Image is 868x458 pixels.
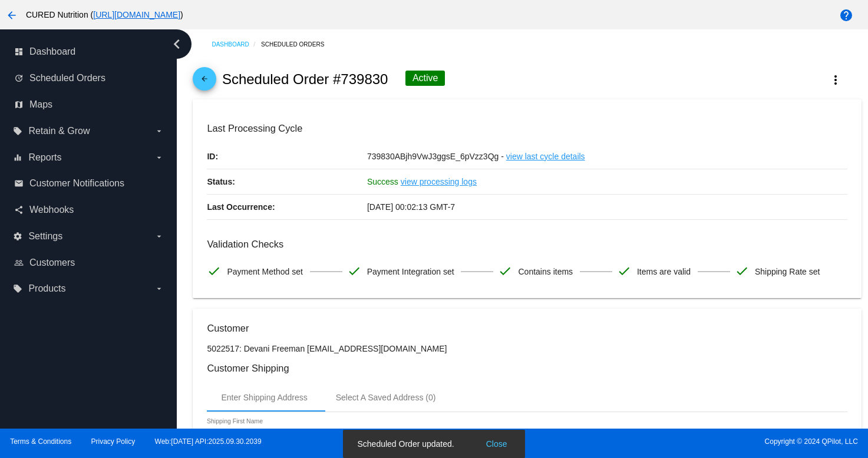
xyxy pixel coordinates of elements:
a: Privacy Policy [91,437,136,446]
a: Terms & Conditions [10,437,71,446]
a: Scheduled Orders [261,35,335,54]
h3: Validation Checks [207,239,847,250]
mat-icon: arrow_back [5,8,19,22]
a: view last cycle details [506,144,585,169]
span: Products [28,283,65,294]
a: share Webhooks [14,200,164,219]
span: 739830ABjh9VwJ3ggsE_6pVzz3Qg - [367,152,504,161]
h3: Customer Shipping [207,363,847,374]
span: Shipping Rate set [755,259,820,284]
div: Enter Shipping Address [221,393,307,402]
span: [DATE] 00:02:13 GMT-7 [367,202,455,212]
i: chevron_left [167,35,186,54]
span: Maps [29,99,52,110]
mat-icon: check [498,264,512,278]
span: Contains items [518,259,573,284]
div: Active [405,71,445,86]
h2: Scheduled Order #739830 [222,71,388,88]
i: arrow_drop_down [154,232,164,241]
span: Copyright © 2024 QPilot, LLC [444,437,858,446]
a: Dashboard [212,35,261,54]
a: Web:[DATE] API:2025.09.30.2039 [155,437,262,446]
a: email Customer Notifications [14,174,164,193]
h3: Customer [207,323,847,334]
a: people_outline Customers [14,253,164,272]
span: Settings [28,231,62,242]
span: Customer Notifications [29,178,124,189]
i: equalizer [13,153,22,162]
i: local_offer [13,284,22,293]
i: share [14,205,24,215]
i: settings [13,232,22,241]
i: arrow_drop_down [154,126,164,136]
mat-icon: check [735,264,749,278]
a: [URL][DOMAIN_NAME] [93,10,180,19]
p: ID: [207,144,367,169]
i: people_outline [14,258,24,268]
span: Dashboard [29,46,75,57]
mat-icon: arrow_back [197,75,212,89]
mat-icon: check [207,264,221,278]
span: Payment Integration set [367,259,454,284]
div: Select A Saved Address (0) [336,393,436,402]
a: map Maps [14,95,164,114]
a: dashboard Dashboard [14,42,164,61]
a: view processing logs [401,169,477,194]
button: Close [483,438,511,450]
span: Customers [29,258,75,268]
a: update Scheduled Orders [14,69,164,88]
input: Shipping First Name [207,429,313,438]
p: 5022517: Devani Freeman [EMAIL_ADDRESS][DOMAIN_NAME] [207,344,847,353]
span: Reports [28,152,61,163]
i: update [14,73,24,83]
i: dashboard [14,47,24,56]
span: Success [367,177,398,186]
i: map [14,100,24,109]
i: arrow_drop_down [154,153,164,162]
span: Items are valid [637,259,691,284]
mat-icon: check [617,264,631,278]
mat-icon: help [839,8,853,22]
simple-snack-bar: Scheduled Order updated. [357,438,510,450]
i: email [14,179,24,188]
i: arrow_drop_down [154,284,164,293]
span: Webhooks [29,205,74,215]
span: Retain & Grow [28,126,90,136]
p: Status: [207,169,367,194]
mat-icon: check [347,264,361,278]
p: Last Occurrence: [207,195,367,219]
span: CURED Nutrition ( ) [26,10,183,19]
span: Scheduled Orders [29,73,105,83]
span: Payment Method set [227,259,302,284]
i: local_offer [13,126,22,136]
mat-icon: more_vert [829,73,843,87]
h3: Last Processing Cycle [207,123,847,134]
